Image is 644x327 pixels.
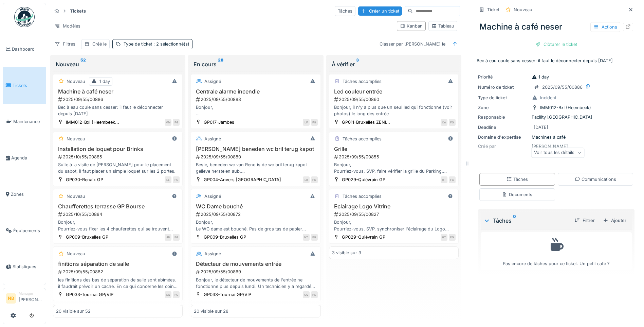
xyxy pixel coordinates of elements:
[204,193,221,200] div: Assigné
[218,60,223,68] sup: 28
[165,176,171,183] div: LL
[67,136,85,142] div: Nouveau
[343,136,382,142] div: Tâches accomplies
[332,104,456,117] div: Bonjour, il n'y a plus que un seul led qui fonctionne (voir photos) le long des entrée
[534,124,548,131] div: [DATE]
[194,219,317,232] div: Bonjour, Le WC dame est bouché. Pas de gros tas de papier visible, cela va necessiter sans doute ...
[66,119,119,125] div: IMM012-Bxl (Heembeek...
[66,234,108,240] div: GP009-Bruxelles GP
[194,308,228,315] div: 20 visible sur 28
[332,249,361,256] div: 3 visible sur 3
[572,216,597,225] div: Filtrer
[13,82,43,89] span: Tickets
[431,23,454,29] div: Tableau
[332,203,456,210] h3: Eclairage Logo Vitrine
[13,118,43,125] span: Maintenance
[332,88,456,95] h3: Led couleur entrée
[6,291,43,307] a: NB Manager[PERSON_NAME]
[376,39,448,49] div: Classer par [PERSON_NAME] le
[478,94,529,101] div: Type de ticket
[57,269,180,275] div: 2025/09/55/00882
[478,124,529,131] div: Deadline
[311,119,318,126] div: FG
[332,161,456,174] div: Bonjour, Pourriez-vous, SVP, faire vérifier la grille du Parking, nous n'arrivons plus à l'ouvrir...
[531,148,584,158] div: Voir tous les détails
[483,217,569,225] div: Tâches
[311,234,318,241] div: FG
[204,251,221,257] div: Assigné
[477,18,636,36] div: Machine à café neser
[194,88,317,95] h3: Centrale alarme incendie
[194,277,317,290] div: Bonjour, le détecteur de mouvements de l'entrée ne fonctionne plus depuis lundi. Un technicien y ...
[478,74,529,80] div: Priorité
[441,234,447,241] div: HT
[67,193,85,200] div: Nouveau
[194,261,317,267] h3: Détecteur de mouvements entrée
[342,119,390,125] div: GP011-Bruxelles ZENI...
[449,234,456,241] div: FG
[204,176,281,183] div: GP004-Anvers [GEOGRAPHIC_DATA]
[487,6,499,13] div: Ticket
[3,249,46,285] a: Statistiques
[204,119,234,125] div: GP017-Jambes
[66,291,113,298] div: GP033-Tournai GP/VIP
[3,212,46,249] a: Équipements
[332,219,456,232] div: Bonjour, Pourriez-vous, SVP, synchroniser l'éclairage du Logo situé dans la vitrine avec celui de...
[11,155,43,161] span: Agenda
[3,67,46,104] a: Tickets
[533,40,580,49] div: Clôturer le ticket
[400,23,423,29] div: Kanban
[600,216,629,225] div: Ajouter
[195,154,317,160] div: 2025/09/55/00880
[165,119,171,126] div: MM
[195,96,317,103] div: 2025/09/55/00883
[6,293,16,304] li: NB
[332,60,456,68] div: À vérifier
[173,176,180,183] div: FG
[13,227,43,234] span: Équipements
[540,94,556,101] div: Incident
[303,176,310,183] div: LB
[303,291,310,298] div: CQ
[342,176,385,183] div: GP029-Quiévrain GP
[204,136,221,142] div: Assigné
[56,88,180,95] h3: Machine à café neser
[194,60,318,68] div: En cours
[194,203,317,210] h3: WC Dame bouché
[92,41,107,47] div: Créé le
[311,291,318,298] div: FG
[478,134,529,140] div: Domaine d'expertise
[333,96,456,103] div: 2025/09/55/00860
[152,41,189,47] span: : 2 sélectionné(s)
[333,154,456,160] div: 2025/09/55/00855
[514,6,532,13] div: Nouveau
[56,104,180,117] div: Bec à eau coule sans cesser: il faut le déconnecter depuis [DATE]
[343,78,382,85] div: Tâches accomplies
[311,176,318,183] div: FG
[13,263,43,270] span: Statistiques
[57,96,180,103] div: 2025/09/55/00886
[342,234,385,240] div: GP029-Quiévrain GP
[335,6,355,16] div: Tâches
[540,104,591,111] div: IMM012-Bxl (Heembeek)
[195,269,317,275] div: 2025/09/55/00869
[590,22,620,32] div: Actions
[532,74,549,80] div: 1 day
[485,235,627,267] div: Pas encore de tâches pour ce ticket. Un petit café ?
[56,219,180,232] div: Bonjour, Pourriez-vous fixer les 4 chauferettes qui se trouvent dans la remise dans la terrasse a...
[56,161,180,174] div: Suite à la visite de [PERSON_NAME] pour le placement du sabot, il faut placer un simple loquet su...
[478,84,529,90] div: Numéro de ticket
[52,39,78,49] div: Filtres
[173,291,180,298] div: FG
[195,211,317,218] div: 2025/09/55/00872
[56,261,180,267] h3: finitions séparation de salle
[3,31,46,67] a: Dashboard
[19,291,43,296] div: Manager
[56,308,91,315] div: 20 visible sur 52
[575,176,616,183] div: Communications
[56,277,180,290] div: les finitions des bas de séparation de salle sont abîmées. il faudrait prévoir un cache. En ce qu...
[3,104,46,140] a: Maintenance
[3,176,46,212] a: Zones
[165,234,171,241] div: JB
[194,161,317,174] div: Beste, beneden wc van Reno is de wc bril terug kapot gelieve herstelen aub. Vriendelijk bedankr. ...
